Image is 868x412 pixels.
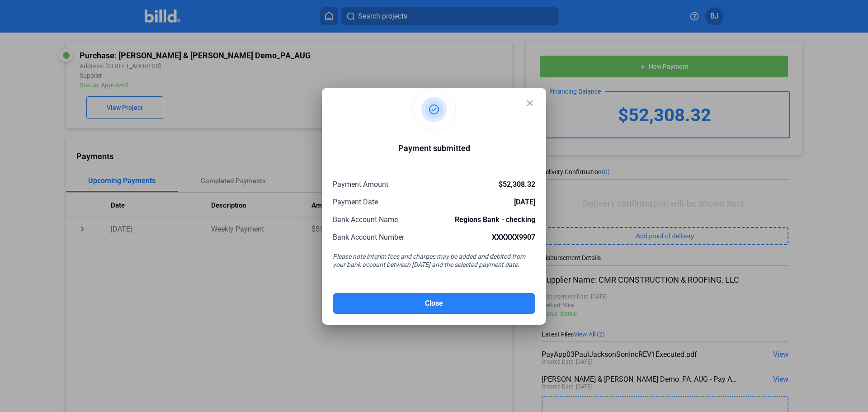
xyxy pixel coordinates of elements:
div: Please note interim fees and charges may be added and debited from your bank account between [DAT... [333,252,535,271]
span: Regions Bank - checking [455,215,535,224]
button: Close [333,293,535,314]
mat-icon: close [524,98,535,109]
span: Payment Date [333,198,378,206]
span: $52,308.32 [499,180,535,189]
span: Bank Account Number [333,233,404,242]
div: Payment submitted [398,142,470,157]
span: Bank Account Name [333,215,398,224]
span: Payment Amount [333,180,388,189]
span: [DATE] [514,198,535,206]
span: XXXXXX9907 [492,233,535,242]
